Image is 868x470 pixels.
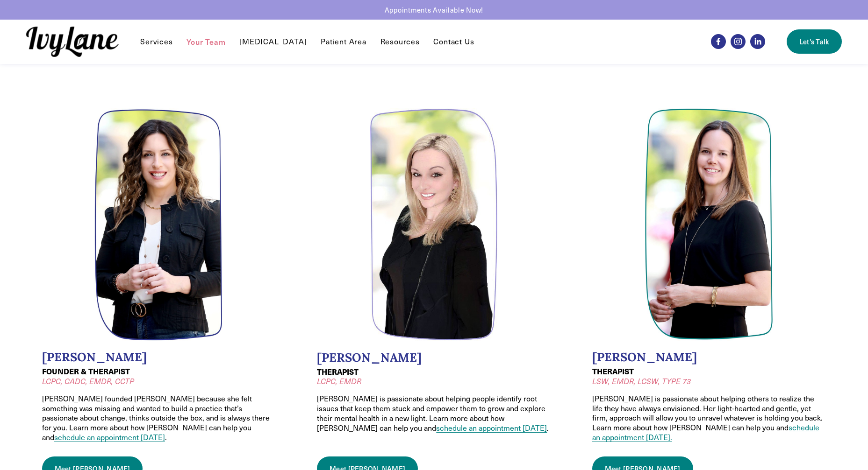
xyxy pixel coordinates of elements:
[140,37,172,47] span: Services
[592,366,634,377] strong: THERAPIST
[317,394,551,433] p: [PERSON_NAME] is passionate about helping people identify root issues that keep them stuck and em...
[317,376,361,386] em: LCPC, EMDR
[42,366,130,377] strong: FOUNDER & THERAPIST
[317,351,551,365] h2: [PERSON_NAME]
[42,350,276,365] h2: [PERSON_NAME]
[380,36,420,47] a: folder dropdown
[94,108,223,341] img: Headshot of Wendy Pawelski, LCPC, CADC, EMDR, CCTP. Wendy is a founder oft Ivy Lane Counseling
[731,34,746,49] a: Instagram
[711,34,726,49] a: Facebook
[42,394,276,442] p: [PERSON_NAME] founded [PERSON_NAME] because she felt something was missing and wanted to build a ...
[321,36,366,47] a: Patient Area
[436,423,547,433] a: schedule an appointment [DATE]
[42,376,134,386] em: LCPC, CADC, EMDR, CCTP
[592,422,819,442] a: schedule an appointment [DATE].
[592,350,826,365] h2: [PERSON_NAME]
[54,432,165,442] a: schedule an appointment [DATE]
[317,366,359,377] strong: THERAPIST
[187,36,225,47] a: Your Team
[140,36,172,47] a: folder dropdown
[380,37,420,47] span: Resources
[26,27,119,57] img: Ivy Lane Counseling &mdash; Therapy that works for you
[750,34,765,49] a: LinkedIn
[592,394,826,442] p: [PERSON_NAME] is passionate about helping others to realize the life they have always envisioned....
[239,36,307,47] a: [MEDICAL_DATA]
[645,108,773,341] img: Headshot of Jodi Kautz, LSW, EMDR, TYPE 73, LCSW. Jodi is a therapist at Ivy Lane Counseling.
[787,29,842,54] a: Let's Talk
[592,376,691,386] em: LSW, EMDR, LCSW, TYPE 73
[370,108,498,341] img: Headshot of Jessica Wilkiel, LCPC, EMDR. Meghan is a therapist at Ivy Lane Counseling.
[433,36,474,47] a: Contact Us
